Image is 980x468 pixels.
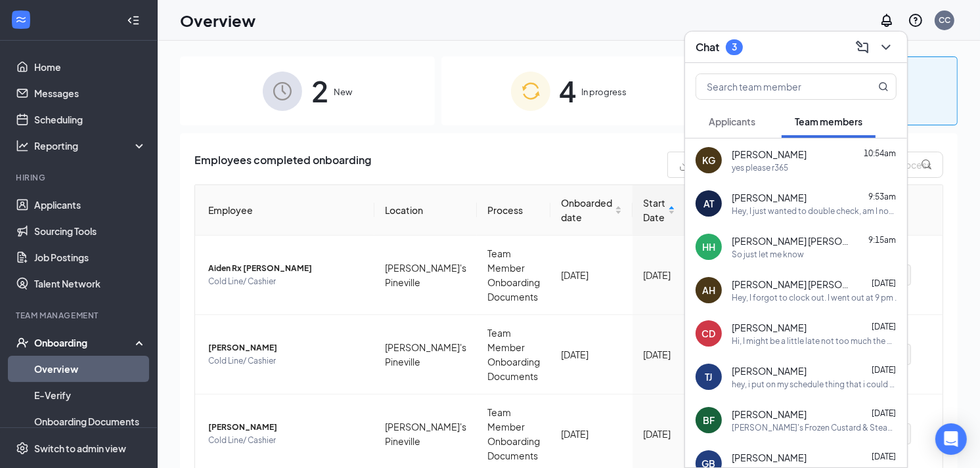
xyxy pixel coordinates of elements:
span: [DATE] [872,452,896,461]
th: Process [477,185,550,236]
h3: Chat [696,40,719,54]
div: AT [703,197,714,210]
div: [DATE] [643,347,675,362]
th: Employee [195,185,374,236]
th: Onboarded date [550,185,633,236]
div: Hey, I forgot to clock out. I went out at 9 pm . [732,292,897,303]
div: KG [702,154,715,167]
div: Hi, I might be a little late not too much the band director just now let us out of practice. [732,335,897,347]
input: Search team member [696,74,852,99]
svg: ComposeMessage [855,39,870,55]
span: 2 [311,68,328,114]
svg: Notifications [879,12,895,28]
div: Hiring [16,172,144,183]
div: TJ [705,370,713,383]
div: 3 [732,41,737,53]
svg: MagnifyingGlass [878,81,889,92]
div: hey, i put on my schedule thing that i could close, but i guess i didn't realize the time id actu... [732,379,897,390]
div: [DATE] [643,427,675,441]
div: HH [702,240,715,253]
svg: Analysis [16,139,29,152]
div: Switch to admin view [34,442,126,455]
svg: UserCheck [16,336,29,349]
span: 9:15am [868,235,896,245]
div: CC [939,14,950,26]
div: [DATE] [561,268,622,282]
div: CD [702,327,716,340]
a: Messages [34,80,146,106]
span: New [334,85,352,98]
svg: ChevronDown [878,39,894,55]
div: Hey, I just wanted to double check, am I not on the schedule at all tonight or the rest of the week? [732,205,897,217]
span: Employees completed onboarding [194,152,371,178]
span: [PERSON_NAME] [732,321,807,334]
div: BF [703,414,715,427]
a: E-Verify [34,382,146,408]
span: [PERSON_NAME] [PERSON_NAME] [732,278,850,291]
button: ComposeMessage [852,37,873,58]
div: [DATE] [561,347,622,362]
span: Team members [795,116,862,127]
div: AH [702,284,715,297]
a: Onboarding Documents [34,408,146,435]
span: Cold Line/ Cashier [208,434,364,447]
span: [PERSON_NAME] [732,191,807,204]
span: [DATE] [872,408,896,418]
div: yes please r365 [732,162,788,173]
a: Overview [34,356,146,382]
span: Onboarded date [561,196,612,224]
div: Team Management [16,310,144,321]
svg: QuestionInfo [908,12,924,28]
span: 4 [560,68,577,114]
span: Applicants [709,116,755,127]
span: [PERSON_NAME] [732,364,807,377]
a: Job Postings [34,244,146,270]
td: Team Member Onboarding Documents [477,236,550,315]
a: Sourcing Tools [34,218,146,244]
svg: WorkstreamLogo [14,13,28,26]
span: 10:54am [864,148,896,158]
td: [PERSON_NAME]'s Pineville [374,315,477,394]
span: [PERSON_NAME] [732,408,807,421]
div: Onboarding [34,336,135,349]
span: [DATE] [872,278,896,288]
button: Export [667,152,740,178]
svg: Settings [16,442,29,455]
span: [DATE] [872,322,896,331]
span: [PERSON_NAME] [732,148,807,161]
span: [PERSON_NAME] [732,451,807,464]
span: [PERSON_NAME] [PERSON_NAME] [732,234,850,247]
h1: Overview [180,9,256,32]
span: Cold Line/ Cashier [208,354,364,368]
a: Talent Network [34,270,146,297]
div: [DATE] [561,427,622,441]
div: [PERSON_NAME]'s Frozen Custard & Steakburgers is so excited for you to join our team! Do you know... [732,422,897,433]
div: So just let me know [732,249,804,260]
div: Reporting [34,139,147,152]
a: Scheduling [34,106,146,133]
div: Open Intercom Messenger [935,423,967,455]
td: Team Member Onboarding Documents [477,315,550,394]
a: Home [34,54,146,80]
span: [PERSON_NAME] [208,421,364,434]
button: ChevronDown [876,37,897,58]
span: Aiden Rx [PERSON_NAME] [208,262,364,275]
th: Location [374,185,477,236]
span: [DATE] [872,365,896,375]
div: [DATE] [643,268,675,282]
svg: Collapse [127,14,140,27]
span: 9:53am [868,192,896,202]
span: [PERSON_NAME] [208,341,364,354]
span: Start Date [643,196,665,224]
td: [PERSON_NAME]'s Pineville [374,236,477,315]
span: Cold Line/ Cashier [208,275,364,288]
a: Applicants [34,192,146,218]
span: In progress [582,85,627,98]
